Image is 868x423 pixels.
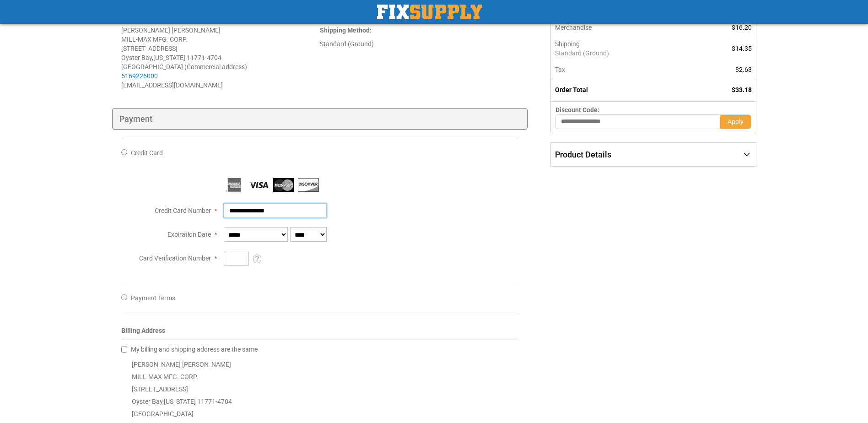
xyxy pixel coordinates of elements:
[320,39,518,49] div: Standard (Ground)
[153,54,185,61] span: [US_STATE]
[732,86,752,93] span: $33.18
[555,106,599,114] span: Discount Code:
[320,27,372,34] strong: :
[320,27,370,34] span: Shipping Method
[555,49,686,58] span: Standard (Ground)
[164,398,196,405] span: [US_STATE]
[555,40,580,48] span: Shipping
[720,114,751,129] button: Apply
[248,178,270,192] img: Visa
[121,326,519,340] div: Billing Address
[121,26,320,90] address: [PERSON_NAME] [PERSON_NAME] MILL-MAX MFG. CORP. [STREET_ADDRESS] Oyster Bay , 11771-4704 [GEOGRAP...
[131,294,175,302] span: Payment Terms
[155,207,211,214] span: Credit Card Number
[732,24,752,31] span: $16.20
[131,149,163,157] span: Credit Card
[555,86,588,93] strong: Order Total
[224,178,245,192] img: American Express
[732,45,752,52] span: $14.35
[555,150,611,159] span: Product Details
[131,346,258,353] span: My billing and shipping address are the same
[167,231,211,238] span: Expiration Date
[121,72,158,80] a: 5169226000
[551,19,691,36] th: Merchandise
[377,5,482,19] a: store logo
[728,118,744,125] span: Apply
[112,108,528,130] div: Payment
[735,66,752,73] span: $2.63
[273,178,294,192] img: MasterCard
[551,61,691,78] th: Tax
[121,81,223,89] span: [EMAIL_ADDRESS][DOMAIN_NAME]
[298,178,319,192] img: Discover
[139,255,211,262] span: Card Verification Number
[377,5,482,19] img: Fix Industrial Supply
